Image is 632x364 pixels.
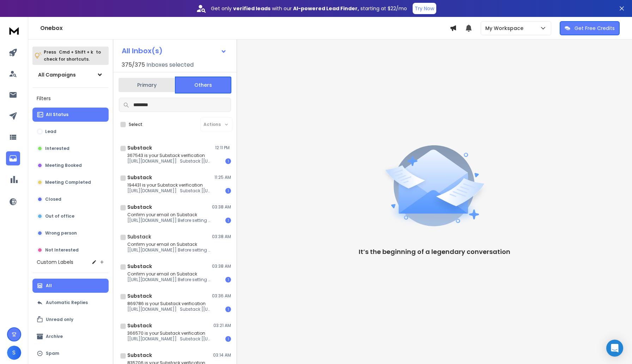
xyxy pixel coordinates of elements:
[46,334,63,339] p: Archive
[32,192,109,206] button: Closed
[46,317,73,322] p: Unread only
[45,196,61,202] p: Closed
[127,301,212,307] p: 869786 is your Substack verification
[32,226,109,240] button: Wrong person
[485,25,526,32] p: My Workspace
[127,144,152,151] h1: Substack
[127,322,152,329] h1: Substack
[127,218,212,223] p: [[URL][DOMAIN_NAME]] Before setting up your publication,
[40,24,450,32] h1: Onebox
[46,300,88,305] p: Automatic Replies
[45,146,69,151] p: Interested
[213,352,231,358] p: 03:14 AM
[122,47,163,54] h1: All Inbox(s)
[127,158,212,164] p: [[URL][DOMAIN_NAME]] Substack [[URL][DOMAIN_NAME]!,w_80,h_80,c_fill,f_auto,q_auto:good,fl_progres...
[225,307,231,312] div: 1
[122,61,145,69] span: 375 / 375
[116,44,232,58] button: All Inbox(s)
[127,247,212,253] p: [[URL][DOMAIN_NAME]] Before setting up your publication,
[127,292,152,299] h1: Substack
[38,71,76,78] h1: All Campaigns
[127,352,152,359] h1: Substack
[225,277,231,283] div: 1
[45,213,74,219] p: Out of office
[293,5,359,12] strong: AI-powered Lead Finder,
[225,218,231,223] div: 1
[225,158,231,164] div: 1
[127,271,212,277] p: Confirm your email on Substack
[46,112,68,117] p: All Status
[225,336,231,342] div: 1
[215,145,231,151] p: 12:11 PM
[127,174,152,181] h1: Substack
[212,263,231,269] p: 03:38 AM
[127,182,212,188] p: 194431 is your Substack verification
[212,234,231,239] p: 03:38 AM
[415,5,434,12] p: Try Now
[58,48,94,56] span: Cmd + Shift + k
[32,243,109,257] button: Not Interested
[32,296,109,310] button: Automatic Replies
[359,247,510,257] p: It’s the beginning of a legendary conversation
[127,242,212,247] p: Confirm your email on Substack
[7,24,21,37] img: logo
[37,259,73,266] h3: Custom Labels
[175,77,231,93] button: Others
[225,188,231,194] div: 1
[211,5,407,12] p: Get only with our starting at $22/mo
[127,204,152,211] h1: Substack
[127,277,212,283] p: [[URL][DOMAIN_NAME]] Before setting up your publication,
[32,313,109,327] button: Unread only
[127,336,212,342] p: [[URL][DOMAIN_NAME]] Substack [[URL][DOMAIN_NAME]!,w_80,h_80,c_fill,f_auto,q_auto:good,fl_progres...
[127,212,212,218] p: Confirm your email on Substack
[45,180,91,185] p: Meeting Completed
[129,122,142,127] label: Select
[127,307,212,312] p: [[URL][DOMAIN_NAME]] Substack [[URL][DOMAIN_NAME]!,w_80,h_80,c_fill,f_auto,q_auto:good,fl_progres...
[214,175,231,180] p: 11:25 AM
[44,49,101,63] p: Press to check for shortcuts.
[32,329,109,344] button: Archive
[32,68,109,82] button: All Campaigns
[127,263,152,270] h1: Substack
[32,141,109,156] button: Interested
[32,93,109,103] h3: Filters
[32,175,109,189] button: Meeting Completed
[32,125,109,139] button: Lead
[45,129,56,134] p: Lead
[146,61,194,69] h3: Inboxes selected
[575,25,615,32] p: Get Free Credits
[45,247,79,253] p: Not Interested
[560,21,620,35] button: Get Free Credits
[7,346,21,360] button: S
[32,346,109,360] button: Spam
[606,340,623,357] div: Open Intercom Messenger
[212,293,231,299] p: 03:36 AM
[46,351,59,356] p: Spam
[32,108,109,122] button: All Status
[127,188,212,194] p: [[URL][DOMAIN_NAME]] Substack [[URL][DOMAIN_NAME]!,w_80,h_80,c_fill,f_auto,q_auto:good,fl_progres...
[45,230,77,236] p: Wrong person
[413,3,436,14] button: Try Now
[213,323,231,328] p: 03:21 AM
[212,204,231,210] p: 03:38 AM
[32,209,109,223] button: Out of office
[46,283,52,289] p: All
[233,5,271,12] strong: verified leads
[119,77,175,93] button: Primary
[127,153,212,158] p: 367543 is your Substack verification
[127,233,151,240] h1: Substack
[32,279,109,293] button: All
[127,330,212,336] p: 366570 is your Substack verification
[32,158,109,172] button: Meeting Booked
[45,163,82,168] p: Meeting Booked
